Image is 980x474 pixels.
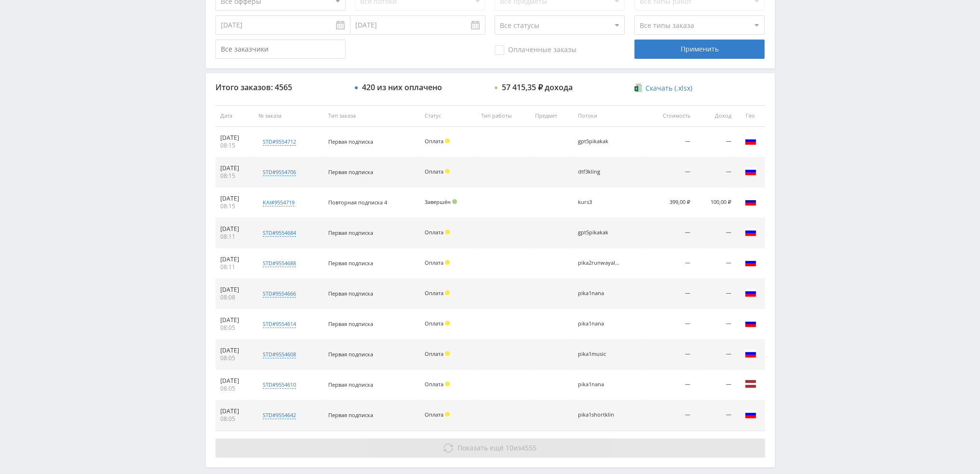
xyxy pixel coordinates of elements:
[362,83,442,92] div: 420 из них оплачено
[695,188,736,218] td: 100,00 ₽
[263,138,296,146] div: std#9554712
[425,350,443,357] span: Оплата
[645,105,695,127] th: Стоимость
[328,229,373,236] span: Первая подписка
[695,105,736,127] th: Доход
[425,411,443,418] span: Оплата
[328,351,373,358] span: Первая подписка
[328,168,373,176] span: Первая подписка
[745,348,756,359] img: rus.png
[695,279,736,309] td: —
[328,290,373,297] span: Первая подписка
[645,157,695,188] td: —
[645,400,695,431] td: —
[745,196,756,207] img: rus.png
[220,316,249,324] div: [DATE]
[573,105,644,127] th: Потоки
[215,40,346,59] input: Все заказчики
[220,203,249,210] div: 08:15
[263,290,296,298] div: std#9554666
[634,83,692,93] a: Скачать (.xlsx)
[645,248,695,279] td: —
[745,287,756,298] img: rus.png
[328,411,373,419] span: Первая подписка
[220,134,249,142] div: [DATE]
[695,218,736,248] td: —
[645,279,695,309] td: —
[695,309,736,339] td: —
[220,377,249,385] div: [DATE]
[323,105,420,127] th: Тип заказа
[578,290,621,297] div: pika1nana
[445,321,450,325] span: Холд
[578,321,621,327] div: pika1nana
[425,168,443,175] span: Оплата
[425,198,451,205] span: Завершён
[645,339,695,370] td: —
[745,257,756,268] img: rus.png
[220,294,249,301] div: 08:08
[695,127,736,157] td: —
[220,354,249,362] div: 08:05
[445,381,450,386] span: Холд
[263,411,296,419] div: std#9554642
[220,164,249,172] div: [DATE]
[745,317,756,329] img: rus.png
[254,105,323,127] th: № заказа
[578,230,621,236] div: gpt5pikakak
[220,415,249,423] div: 08:05
[220,385,249,393] div: 08:05
[736,105,765,127] th: Гео
[695,400,736,431] td: —
[530,105,573,127] th: Предмет
[445,260,450,265] span: Холд
[457,443,504,452] span: Показать ещё
[695,370,736,400] td: —
[645,84,692,92] span: Скачать (.xlsx)
[578,169,621,175] div: dtf3kling
[634,40,765,59] div: Применить
[263,168,296,176] div: std#9554706
[745,226,756,238] img: rus.png
[745,378,756,390] img: lva.png
[425,289,443,297] span: Оплата
[328,138,373,145] span: Первая подписка
[645,127,695,157] td: —
[220,286,249,294] div: [DATE]
[645,309,695,339] td: —
[220,225,249,233] div: [DATE]
[328,320,373,327] span: Первая подписка
[578,412,621,418] div: pika1shortklin
[215,83,346,92] div: Итого заказов: 4565
[328,381,373,388] span: Первая подписка
[425,320,443,327] span: Оплата
[263,351,296,358] div: std#9554608
[476,105,530,127] th: Тип работы
[578,351,621,357] div: pika1music
[502,83,573,92] div: 57 415,35 ₽ дохода
[263,381,296,389] div: std#9554610
[457,443,537,452] span: из
[506,443,513,452] span: 10
[695,248,736,279] td: —
[445,138,450,143] span: Холд
[328,259,373,267] span: Первая подписка
[220,263,249,271] div: 08:11
[220,347,249,354] div: [DATE]
[578,138,621,145] div: gpt5pikakak
[420,105,476,127] th: Статус
[425,380,443,388] span: Оплата
[695,157,736,188] td: —
[263,320,296,328] div: std#9554614
[578,381,621,388] div: pika1nana
[220,256,249,263] div: [DATE]
[745,135,756,147] img: rus.png
[452,199,457,204] span: Подтвержден
[425,259,443,266] span: Оплата
[425,229,443,236] span: Оплата
[445,230,450,234] span: Холд
[263,229,296,237] div: std#9554684
[220,324,249,332] div: 08:05
[745,408,756,420] img: rus.png
[521,443,537,452] span: 4555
